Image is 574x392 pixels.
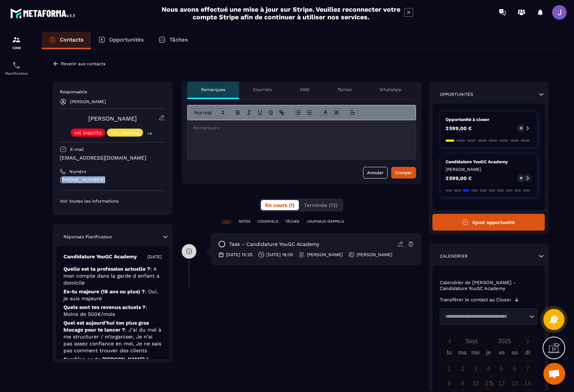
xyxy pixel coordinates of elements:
[229,241,319,248] p: task - Candidature YouGC Academy
[42,32,91,49] a: Contacts
[60,154,165,161] p: [EMAIL_ADDRESS][DOMAIN_NAME]
[446,117,532,122] p: Opportunité à closer
[2,46,31,50] p: CRM
[395,169,412,176] div: Envoyer
[226,252,253,258] p: [DATE] 15:25
[357,252,392,258] p: [PERSON_NAME]
[169,36,188,43] p: Tâches
[63,288,162,302] p: Es-tu majeure (18 ans ou plus) ?
[307,219,344,224] p: JOURNAUX D'APPELS
[520,176,522,181] p: 0
[201,87,225,93] p: Remarques
[446,126,472,131] p: 2 599,00 €
[239,219,250,224] p: NOTES
[145,130,154,137] p: +4
[266,252,293,258] p: [DATE] 16:00
[60,89,165,95] p: Responsable
[63,356,162,391] p: Combien es-tu [PERSON_NAME] à investir en toi aujourd’hui pour atteindre tes objectifs et transfo...
[63,266,159,286] span: : A mon compte dans la garde d enfant a domicile
[63,266,162,286] p: Quelle est ta profession actuelle ?
[111,130,139,135] p: VSL Mailing
[60,36,84,43] p: Contacts
[2,30,31,55] a: formationformationCRM
[2,55,31,81] a: schedulerschedulerPlanificateur
[60,176,165,183] p: [PHONE_NUMBER]
[446,176,472,181] p: 2 599,00 €
[440,253,468,259] p: Calendrier
[222,219,231,224] p: TOUT
[69,169,86,175] p: Numéro
[440,297,511,303] p: Transférer le contact au Closer
[63,253,137,260] p: Candidature YouGC Academy
[258,219,278,224] p: COURRIELS
[307,252,343,258] p: [PERSON_NAME]
[91,32,151,49] a: Opportunités
[70,146,84,152] p: E-mail
[446,166,532,172] p: [PERSON_NAME]
[261,200,299,210] button: En cours (1)
[2,71,31,75] p: Planificateur
[63,234,112,240] p: Réponses Planificateur
[300,87,309,93] p: SMS
[109,36,144,43] p: Opportunités
[337,87,352,93] p: Tâches
[520,126,522,131] p: 0
[70,99,106,104] p: [PERSON_NAME]
[63,304,162,318] p: Quels sont tes revenus actuels ?
[543,363,565,385] div: Ouvrir le chat
[432,214,545,231] button: Ajout opportunité
[253,87,272,93] p: Courriels
[151,32,195,49] a: Tâches
[12,61,21,70] img: scheduler
[380,87,402,93] p: WhatsApp
[60,198,165,204] p: Voir toutes les informations
[440,280,538,291] p: Calendrier de [PERSON_NAME] - Candidature YouGC Academy
[304,202,338,208] span: Terminés (12)
[10,7,76,20] img: logo
[63,320,162,354] p: Quel est aujourd’hui ton plus gros blocage pour te lancer ?
[443,313,528,320] input: Search for option
[300,200,342,210] button: Terminés (12)
[285,219,299,224] p: TÂCHES
[161,5,401,21] h2: Nous avons effectué une mise à jour sur Stripe. Veuillez reconnecter votre compte Stripe afin de ...
[61,61,105,66] p: Revenir aux contacts
[88,115,137,122] a: [PERSON_NAME]
[391,167,416,179] button: Envoyer
[12,35,21,44] img: formation
[74,130,101,135] p: vsl inscrits
[265,202,294,208] span: En cours (1)
[446,159,532,165] p: Candidature YouGC Academy
[440,308,538,325] div: Search for option
[363,167,388,179] button: Annuler
[440,91,473,97] p: Opportunités
[147,254,162,260] p: [DATE]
